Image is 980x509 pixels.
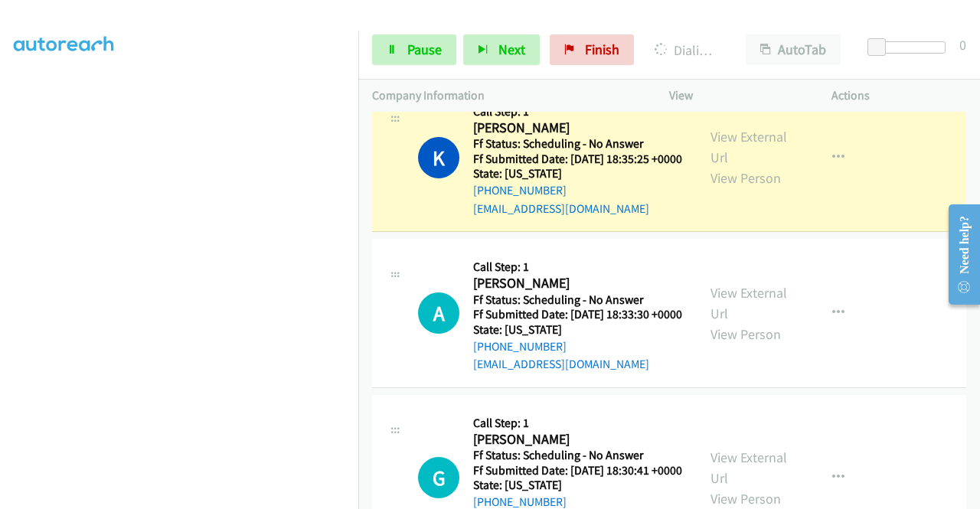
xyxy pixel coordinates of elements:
a: View External Url [710,449,787,487]
a: [PHONE_NUMBER] [473,494,567,509]
div: 0 [959,34,966,55]
h5: Ff Status: Scheduling - No Answer [473,448,683,463]
p: Company Information [372,86,642,105]
h5: Call Step: 1 [473,104,682,119]
h5: Ff Status: Scheduling - No Answer [473,136,682,152]
a: View Person [710,325,781,343]
h5: State: [US_STATE] [473,478,683,493]
span: Finish [585,41,619,58]
span: Next [498,41,525,58]
h2: [PERSON_NAME] [473,431,678,449]
h5: Ff Status: Scheduling - No Answer [473,292,682,308]
a: Pause [372,34,456,65]
div: The call is yet to be attempted [418,457,459,498]
h5: Call Step: 1 [473,259,682,275]
p: View [669,86,804,105]
h5: Ff Submitted Date: [DATE] 18:30:41 +0000 [473,463,683,478]
h1: G [418,457,459,498]
div: The call is yet to be attempted [418,292,459,334]
button: AutoTab [746,34,841,65]
a: [PHONE_NUMBER] [473,339,567,354]
h2: [PERSON_NAME] [473,275,678,292]
a: View Person [710,169,781,187]
a: View Person [710,490,781,507]
h2: [PERSON_NAME] [473,119,678,137]
h5: State: [US_STATE] [473,322,682,338]
p: Dialing [PERSON_NAME] [655,40,718,60]
h5: Call Step: 1 [473,416,683,431]
h5: Ff Submitted Date: [DATE] 18:35:25 +0000 [473,152,682,167]
a: [EMAIL_ADDRESS][DOMAIN_NAME] [473,357,649,371]
p: Actions [831,86,966,105]
button: Next [463,34,540,65]
h5: State: [US_STATE] [473,166,682,181]
a: Finish [550,34,634,65]
a: View External Url [710,284,787,322]
a: View External Url [710,128,787,166]
a: [EMAIL_ADDRESS][DOMAIN_NAME] [473,201,649,216]
a: [PHONE_NUMBER] [473,183,567,197]
iframe: Resource Center [936,194,980,315]
h1: K [418,137,459,178]
h1: A [418,292,459,334]
span: Pause [407,41,442,58]
h5: Ff Submitted Date: [DATE] 18:33:30 +0000 [473,307,682,322]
